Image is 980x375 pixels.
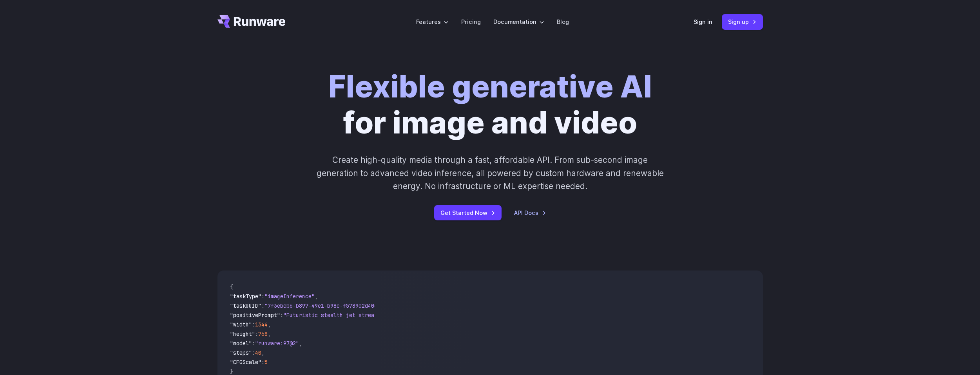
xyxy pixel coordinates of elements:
[557,17,569,26] a: Blog
[252,349,255,356] span: :
[255,340,299,347] span: "runware:97@2"
[252,340,255,347] span: :
[252,321,255,328] span: :
[261,359,264,366] span: :
[299,340,302,347] span: ,
[694,17,712,26] a: Sign in
[264,302,384,309] span: "7f3ebcb6-b897-49e1-b98c-f5789d2d40d7"
[261,349,264,356] span: ,
[315,153,665,193] p: Create high-quality media through a fast, affordable API. From sub-second image generation to adv...
[268,330,271,337] span: ,
[217,15,286,28] a: Go to /
[283,312,569,319] span: "Futuristic stealth jet streaking through a neon-lit cityscape with glowing purple exhaust"
[328,69,652,141] h1: for image and video
[230,283,233,290] span: {
[461,17,481,26] a: Pricing
[722,14,763,29] a: Sign up
[328,69,652,105] strong: Flexible generative AI
[434,205,502,220] a: Get Started Now
[230,312,280,319] span: "positivePrompt"
[493,17,544,26] label: Documentation
[261,302,264,309] span: :
[230,293,261,300] span: "taskType"
[261,293,264,300] span: :
[230,302,261,309] span: "taskUUID"
[230,359,261,366] span: "CFGScale"
[416,17,449,26] label: Features
[514,208,546,217] a: API Docs
[255,330,258,337] span: :
[280,312,283,319] span: :
[264,293,315,300] span: "imageInference"
[315,293,318,300] span: ,
[230,349,252,356] span: "steps"
[230,321,252,328] span: "width"
[255,321,268,328] span: 1344
[264,359,268,366] span: 5
[230,340,252,347] span: "model"
[255,349,261,356] span: 40
[230,368,233,375] span: }
[258,330,268,337] span: 768
[268,321,271,328] span: ,
[230,330,255,337] span: "height"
